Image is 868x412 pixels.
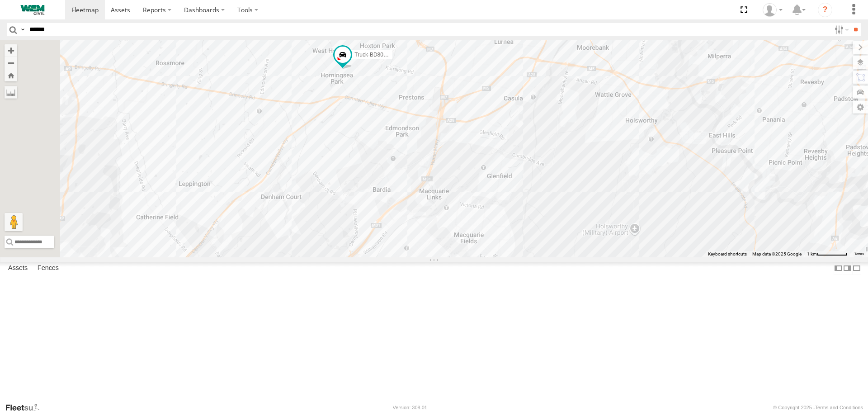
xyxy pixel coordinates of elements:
[759,3,786,17] div: Kevin Webb
[815,405,863,410] a: Terms and Conditions
[5,57,17,69] button: Zoom out
[9,5,56,15] img: WEMCivilLogo.svg
[843,262,852,275] label: Dock Summary Table to the Right
[854,252,864,256] a: Terms (opens in new tab)
[19,23,26,36] label: Search Query
[852,262,861,275] label: Hide Summary Table
[752,251,802,256] span: Map data ©2025 Google
[354,52,392,58] span: Truck-BD80MD
[4,262,32,275] label: Assets
[708,251,747,257] button: Keyboard shortcuts
[5,213,23,231] button: Drag Pegman onto the map to open Street View
[807,251,817,256] span: 1 km
[5,403,47,412] a: Visit our Website
[834,262,843,275] label: Dock Summary Table to the Left
[33,262,63,275] label: Fences
[5,86,17,99] label: Measure
[5,69,17,81] button: Zoom Home
[773,405,863,410] div: © Copyright 2025 -
[818,3,832,17] i: ?
[853,101,868,114] label: Map Settings
[5,44,17,57] button: Zoom in
[393,405,427,410] div: Version: 308.01
[831,23,850,36] label: Search Filter Options
[804,251,850,257] button: Map Scale: 1 km per 63 pixels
